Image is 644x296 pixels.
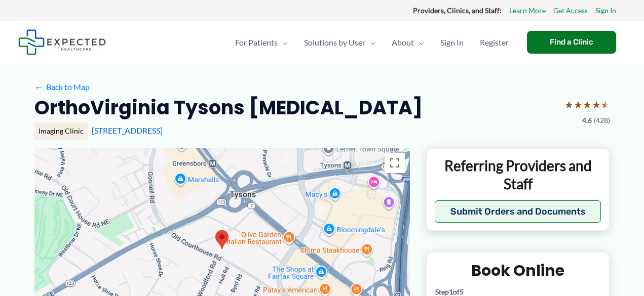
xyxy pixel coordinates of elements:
span: (428) [594,114,610,127]
a: Get Access [553,4,588,17]
p: Referring Providers and Staff [435,156,601,193]
a: Learn More [509,4,546,17]
span: Menu Toggle [414,25,424,60]
strong: Providers, Clinics, and Staff: [413,6,502,15]
span: Menu Toggle [365,25,375,60]
span: ← [34,82,44,92]
span: For Patients [235,25,278,60]
a: Register [472,25,517,60]
span: ★ [574,95,583,114]
h2: Book Online [435,261,601,280]
a: AboutMenu Toggle [384,25,432,60]
a: Solutions by UserMenu Toggle [296,25,384,60]
a: For PatientsMenu Toggle [227,25,296,60]
span: 4.6 [582,114,592,127]
a: ←Back to Map [34,79,90,95]
span: ★ [564,95,574,114]
span: Sign In [440,25,464,60]
a: [STREET_ADDRESS] [92,125,163,135]
span: Solutions by User [304,25,365,60]
div: Imaging Clinic [34,122,88,140]
span: 5 [460,287,464,296]
h2: OrthoVirginia Tysons [MEDICAL_DATA] [34,95,423,120]
a: Sign In [432,25,472,60]
img: Expected Healthcare Logo - side, dark font, small [18,29,106,55]
span: ★ [592,95,601,114]
a: Find a Clinic [527,31,616,54]
button: Toggle fullscreen view [385,153,405,173]
span: ★ [601,95,610,114]
span: About [392,25,414,60]
button: Submit Orders and Documents [435,200,601,223]
span: 1 [449,287,453,296]
span: ★ [583,95,592,114]
a: Sign In [595,4,616,17]
nav: Primary Site Navigation [227,25,517,60]
span: Menu Toggle [278,25,288,60]
p: Step of [435,288,601,295]
span: Register [480,25,509,60]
